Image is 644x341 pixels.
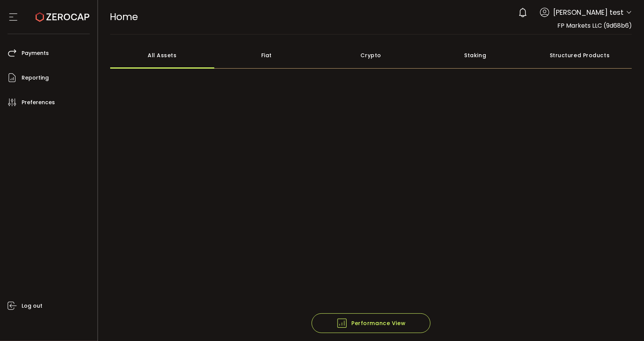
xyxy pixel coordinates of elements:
span: Performance View [336,318,405,329]
span: [PERSON_NAME] test [553,7,624,17]
span: Reporting [22,72,49,83]
span: Preferences [22,97,55,108]
span: FP Markets LLC (9d68b6) [557,21,632,30]
div: Crypto [319,42,423,69]
div: All Assets [110,42,215,69]
span: Home [110,10,138,23]
div: Staking [423,42,528,69]
button: Performance View [312,313,430,333]
span: Payments [22,48,49,59]
div: Structured Products [527,42,632,69]
div: Fiat [214,42,319,69]
span: Log out [22,300,42,311]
